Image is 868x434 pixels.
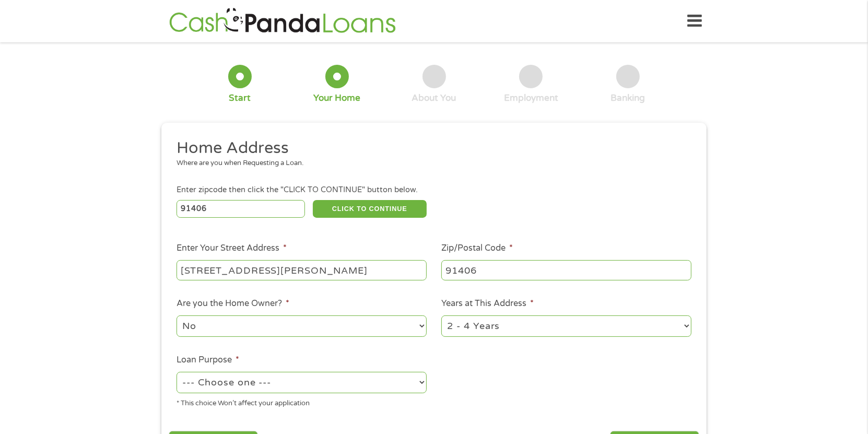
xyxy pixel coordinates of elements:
[177,260,427,280] input: 1 Main Street
[177,200,306,218] input: Enter Zipcode (e.g 01510)
[504,92,558,104] div: Employment
[313,200,427,218] button: CLICK TO CONTINUE
[441,298,534,309] label: Years at This Address
[412,92,456,104] div: About You
[229,92,251,104] div: Start
[313,92,360,104] div: Your Home
[177,158,684,169] div: Where are you when Requesting a Loan.
[166,6,399,36] img: GetLoanNow Logo
[177,184,691,196] div: Enter zipcode then click the "CLICK TO CONTINUE" button below.
[177,355,239,366] label: Loan Purpose
[177,395,427,409] div: * This choice Won’t affect your application
[177,243,287,254] label: Enter Your Street Address
[441,243,513,254] label: Zip/Postal Code
[611,92,646,104] div: Banking
[177,138,684,159] h2: Home Address
[177,298,289,309] label: Are you the Home Owner?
